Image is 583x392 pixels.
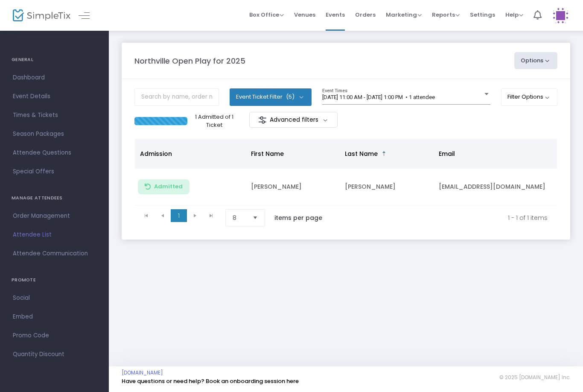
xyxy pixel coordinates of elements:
[439,149,455,158] span: Email
[134,88,219,106] input: Search by name, order number, email, ip address
[432,11,460,19] span: Reports
[246,169,340,205] td: [PERSON_NAME]
[13,110,96,121] span: Times & Tickets
[13,229,96,240] span: Attendee List
[122,377,299,385] a: Have questions or need help? Book an onboarding session here
[251,149,284,158] span: First Name
[13,349,96,360] span: Quantity Discount
[470,4,495,26] span: Settings
[230,88,312,105] button: Event Ticket Filter(5)
[13,311,96,322] span: Embed
[355,4,376,26] span: Orders
[249,112,338,128] m-button: Advanced filters
[12,272,97,289] h4: PROMOTE
[154,183,183,190] span: Admitted
[12,190,97,207] h4: MANAGE ATTENDEES
[12,51,97,68] h4: GENERAL
[134,55,245,67] m-panel-title: Northville Open Play for 2025
[340,209,548,226] kendo-pager-info: 1 - 1 of 1 items
[381,150,388,157] span: Sortable
[501,88,558,105] button: Filter Options
[499,374,570,381] span: © 2025 [DOMAIN_NAME] Inc.
[505,11,523,19] span: Help
[191,113,238,129] p: 1 Admitted of 1 Ticket
[258,116,267,124] img: filter
[138,179,189,194] button: Admitted
[135,139,557,205] div: Data table
[13,72,96,83] span: Dashboard
[322,94,435,100] span: [DATE] 11:00 AM - [DATE] 1:00 PM • 1 attendee
[13,91,96,102] span: Event Details
[340,169,434,205] td: [PERSON_NAME]
[13,166,96,177] span: Special Offers
[233,214,246,222] span: 8
[326,4,345,26] span: Events
[345,149,378,158] span: Last Name
[13,129,96,140] span: Season Packages
[13,293,96,304] span: Social
[434,169,562,205] td: [EMAIL_ADDRESS][DOMAIN_NAME]
[294,4,315,26] span: Venues
[249,11,284,19] span: Box Office
[13,248,96,259] span: Attendee Communication
[13,147,96,158] span: Attendee Questions
[514,52,558,69] button: Options
[386,11,422,19] span: Marketing
[286,94,294,100] span: (5)
[13,211,96,222] span: Order Management
[171,209,187,222] span: Page 1
[140,149,172,158] span: Admission
[249,210,261,226] button: Select
[13,330,96,341] span: Promo Code
[274,214,322,222] label: items per page
[122,369,163,376] a: [DOMAIN_NAME]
